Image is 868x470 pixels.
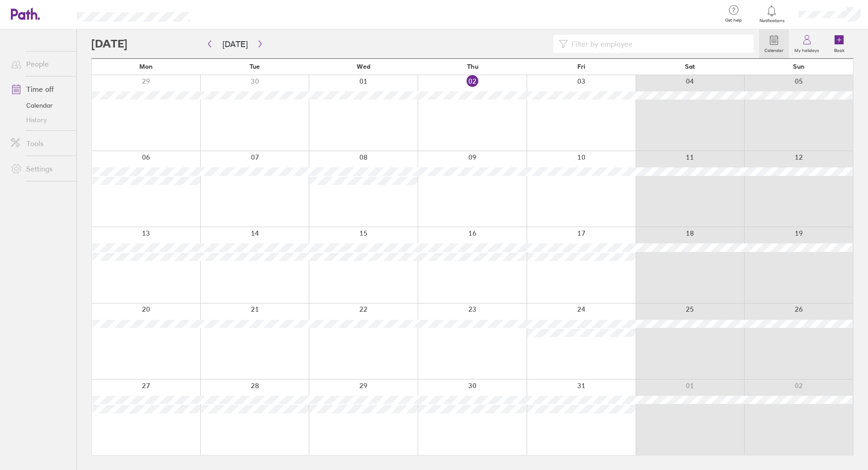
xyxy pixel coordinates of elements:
span: Mon [139,63,153,70]
span: Fri [577,63,585,70]
a: People [4,55,76,73]
a: Calendar [4,98,76,113]
a: Tools [4,134,76,152]
a: History [4,113,76,127]
input: Filter by employee [568,35,748,52]
a: Calendar [759,29,789,58]
span: Sun [793,63,805,70]
label: My holidays [789,45,825,53]
label: Book [829,45,850,53]
span: Tue [250,63,260,70]
span: Get help [719,18,748,23]
a: Book [825,29,854,58]
span: Sat [685,63,695,70]
a: Time off [4,80,76,98]
span: Notifications [757,18,787,24]
span: Wed [357,63,370,70]
button: [DATE] [215,37,255,52]
span: Thu [467,63,478,70]
a: Notifications [757,5,787,24]
a: Settings [4,160,76,178]
a: My holidays [789,29,825,58]
label: Calendar [759,45,789,53]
